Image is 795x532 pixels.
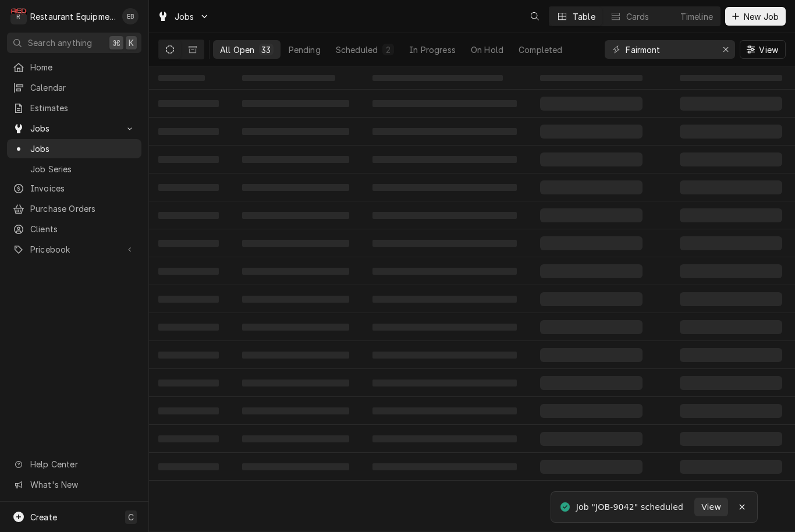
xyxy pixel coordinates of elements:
div: Cards [626,10,650,23]
span: ‌ [540,320,643,334]
a: Go to What's New [7,475,141,494]
span: ‌ [540,236,643,250]
span: Calendar [30,81,136,94]
div: Pending [289,44,321,56]
span: ‌ [242,296,349,303]
span: ‌ [242,380,349,386]
span: ‌ [158,240,219,247]
span: ‌ [680,75,782,81]
a: Clients [7,219,141,239]
div: Scheduled [336,44,378,56]
span: ‌ [540,460,643,474]
span: ‌ [540,264,643,278]
span: ‌ [242,463,349,470]
div: Restaurant Equipment Diagnostics's Avatar [10,8,27,24]
span: ‌ [372,296,517,303]
span: Jobs [175,10,194,23]
span: ‌ [680,376,782,390]
span: ‌ [372,435,517,442]
span: ‌ [540,152,643,166]
span: View [757,44,780,56]
span: ‌ [680,460,782,474]
a: Go to Jobs [7,119,141,138]
a: Purchase Orders [7,199,141,218]
span: ‌ [540,376,643,390]
span: ‌ [372,128,517,135]
span: ⌘ [112,37,120,49]
span: ‌ [242,324,349,331]
div: R [10,8,27,24]
button: Erase input [716,40,735,59]
span: View [699,501,723,513]
button: Search anything⌘K [7,33,141,53]
span: What's New [30,478,134,491]
span: ‌ [540,432,643,446]
span: ‌ [372,184,517,191]
span: New Job [741,10,781,23]
span: ‌ [158,128,219,135]
span: ‌ [372,463,517,470]
span: ‌ [680,292,782,306]
span: Create [30,512,57,522]
span: ‌ [372,100,517,107]
a: Go to Help Center [7,455,141,474]
span: Pricebook [30,243,118,256]
span: Purchase Orders [30,203,136,215]
span: ‌ [372,352,517,359]
span: ‌ [158,268,219,275]
span: Home [30,61,136,73]
span: ‌ [158,435,219,442]
a: Jobs [7,139,141,158]
div: 2 [385,44,392,56]
button: New Job [725,7,786,26]
span: ‌ [242,352,349,359]
span: Job Series [30,163,136,175]
span: ‌ [372,156,517,163]
span: ‌ [242,128,349,135]
a: Invoices [7,179,141,198]
span: ‌ [242,184,349,191]
span: ‌ [242,268,349,275]
div: All Open [220,44,254,56]
span: ‌ [242,435,349,442]
div: Emily Bird's Avatar [122,8,139,24]
span: ‌ [372,75,503,81]
span: ‌ [680,208,782,222]
span: ‌ [372,324,517,331]
span: ‌ [680,152,782,166]
span: ‌ [158,407,219,414]
span: ‌ [680,97,782,111]
span: ‌ [372,407,517,414]
span: ‌ [158,184,219,191]
span: ‌ [242,75,335,81]
span: ‌ [158,212,219,219]
span: Invoices [30,182,136,194]
span: ‌ [242,240,349,247]
span: ‌ [540,125,643,139]
span: ‌ [540,292,643,306]
span: ‌ [372,380,517,386]
span: ‌ [680,236,782,250]
span: ‌ [158,156,219,163]
div: Timeline [680,10,713,23]
span: ‌ [242,100,349,107]
span: Help Center [30,458,134,470]
span: Clients [30,223,136,235]
div: In Progress [409,44,456,56]
span: C [128,511,134,523]
span: ‌ [680,264,782,278]
span: Estimates [30,102,136,114]
span: ‌ [540,97,643,111]
button: View [694,498,728,516]
span: ‌ [540,75,643,81]
span: ‌ [680,432,782,446]
span: K [129,37,134,49]
a: Go to Jobs [152,7,214,26]
span: ‌ [540,180,643,194]
span: ‌ [158,324,219,331]
div: Job "JOB-9042" scheduled [576,501,685,513]
a: Go to Pricebook [7,240,141,259]
span: ‌ [372,240,517,247]
span: ‌ [158,296,219,303]
table: All Open Jobs List Loading [149,66,795,532]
